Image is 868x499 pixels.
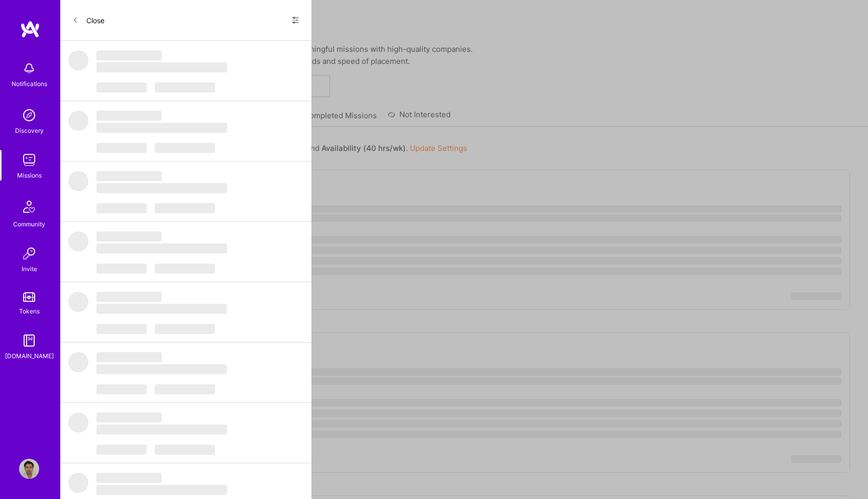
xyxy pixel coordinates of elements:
span: ‌ [96,485,227,495]
span: ‌ [68,292,88,312]
span: ‌ [155,82,215,93]
span: ‌ [96,364,227,374]
button: ‌ [155,80,215,93]
span: ‌ [96,445,147,455]
img: guide book [19,330,39,351]
button: Close [72,12,104,28]
div: Invite [22,264,37,274]
img: Community [17,195,41,219]
button: ‌ [155,382,215,394]
div: Community [13,219,45,229]
span: ‌ [96,264,147,274]
span: ‌ [155,384,215,394]
img: discovery [19,105,39,125]
span: ‌ [68,473,88,493]
button: ‌ [155,201,215,213]
div: Discovery [15,125,44,136]
span: ‌ [96,292,162,302]
span: ‌ [155,264,215,274]
span: ‌ [68,412,88,433]
span: ‌ [155,324,215,334]
span: ‌ [68,231,88,252]
div: [DOMAIN_NAME] [5,351,54,361]
span: ‌ [96,324,147,334]
span: ‌ [96,183,227,193]
button: ‌ [96,201,147,213]
img: User Avatar [19,459,39,479]
span: ‌ [96,384,147,394]
span: ‌ [68,111,88,131]
button: ‌ [96,382,147,394]
span: ‌ [96,473,162,483]
span: ‌ [96,62,227,72]
a: User Avatar [17,459,42,479]
button: ‌ [96,322,147,334]
button: ‌ [155,443,215,455]
img: logo [20,20,40,38]
button: ‌ [155,322,215,334]
span: ‌ [96,243,227,254]
span: ‌ [155,143,215,153]
span: ‌ [68,352,88,372]
span: ‌ [96,203,147,213]
button: ‌ [96,443,147,455]
img: tokens [23,292,35,302]
span: ‌ [96,412,162,423]
span: ‌ [96,352,162,362]
button: ‌ [96,80,147,93]
button: ‌ [96,262,147,274]
span: ‌ [96,82,147,93]
span: ‌ [96,50,162,60]
img: Invite [19,243,39,264]
span: ‌ [155,203,215,213]
span: ‌ [155,445,215,455]
span: ‌ [68,171,88,191]
div: Missions [17,170,42,181]
span: ‌ [96,231,162,241]
div: Tokens [19,306,40,316]
img: teamwork [19,150,39,170]
span: ‌ [96,111,162,121]
button: ‌ [155,262,215,274]
span: ‌ [96,425,227,435]
span: ‌ [96,171,162,181]
span: ‌ [68,50,88,70]
span: ‌ [96,123,227,133]
span: ‌ [96,143,147,153]
button: ‌ [96,141,147,153]
span: ‌ [96,304,227,314]
button: ‌ [155,141,215,153]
